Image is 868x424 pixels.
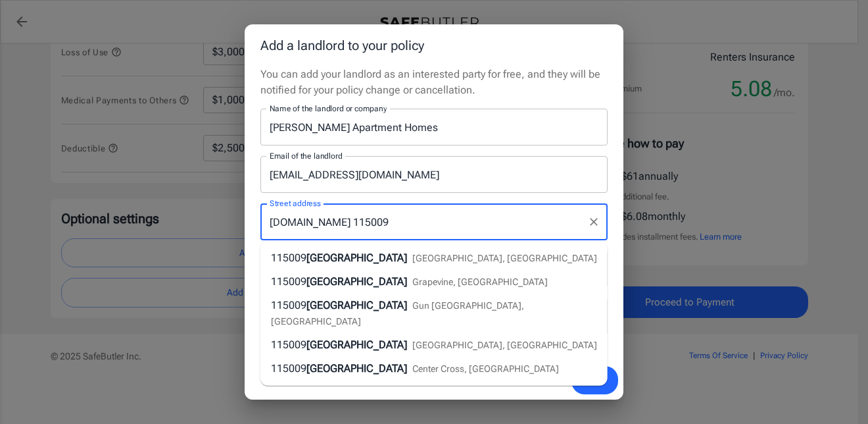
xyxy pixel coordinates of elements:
span: [GEOGRAPHIC_DATA] [306,299,407,311]
span: 115009 [271,362,306,375]
span: Grapevine, [GEOGRAPHIC_DATA] [412,277,548,287]
span: 115009 [271,252,306,264]
span: [GEOGRAPHIC_DATA], [GEOGRAPHIC_DATA] [412,253,597,263]
button: Clear [585,213,603,231]
span: [GEOGRAPHIC_DATA] [306,252,407,264]
h2: Add a landlord to your policy [245,24,623,66]
p: You can add your landlord as an interested party for free, and they will be notified for your pol... [260,66,608,98]
span: 115009 [271,275,306,288]
label: Email of the landlord [270,150,342,161]
span: Gun [GEOGRAPHIC_DATA], [GEOGRAPHIC_DATA] [271,300,524,327]
span: [GEOGRAPHIC_DATA] [306,275,407,288]
span: 115009 [271,299,306,311]
span: [GEOGRAPHIC_DATA] [306,338,407,351]
span: Center Cross, [GEOGRAPHIC_DATA] [412,363,559,374]
span: 115009 [271,338,306,351]
label: Street address [270,198,321,209]
span: [GEOGRAPHIC_DATA] [306,362,407,375]
span: [GEOGRAPHIC_DATA], [GEOGRAPHIC_DATA] [412,340,597,350]
label: Name of the landlord or company [270,103,387,114]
